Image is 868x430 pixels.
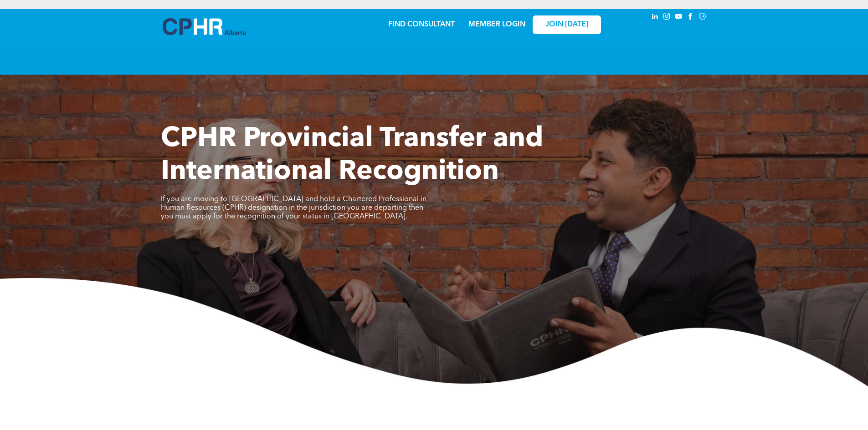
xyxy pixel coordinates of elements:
[686,11,696,24] a: facebook
[698,11,708,24] a: Social network
[388,21,455,28] a: FIND CONSULTANT
[163,18,246,35] img: A blue and white logo for cp alberta
[662,11,672,24] a: instagram
[533,15,601,34] a: JOIN [DATE]
[161,126,543,186] span: CPHR Provincial Transfer and International Recognition
[161,196,426,220] span: If you are moving to [GEOGRAPHIC_DATA] and hold a Chartered Professional in Human Resources (CPHR...
[545,20,588,29] span: JOIN [DATE]
[468,21,525,28] a: MEMBER LOGIN
[674,11,684,24] a: youtube
[650,11,660,24] a: linkedin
